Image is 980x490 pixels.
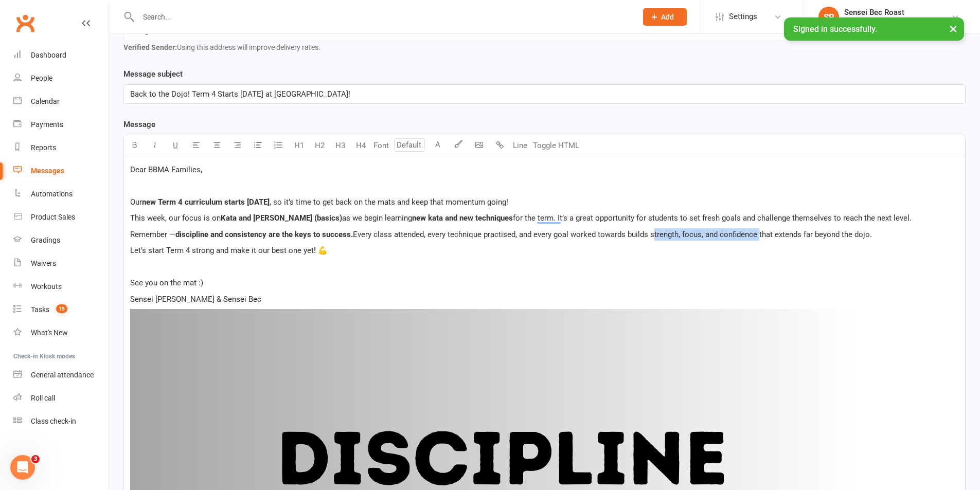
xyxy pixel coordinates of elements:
[353,230,872,239] span: Every class attended, every technique practised, and every goal worked towards builds strength, f...
[31,167,64,175] div: Messages
[13,113,109,136] a: Payments
[31,213,75,221] div: Product Sales
[31,97,60,105] div: Calendar
[31,236,60,244] div: Gradings
[135,10,630,24] input: Search...
[530,135,582,156] button: Toggle HTML
[13,183,109,206] a: Automations
[221,213,342,223] span: Kata and [PERSON_NAME] (basics)
[165,135,186,156] button: U
[510,135,530,156] button: Line
[844,17,951,26] div: Black Belt Martial Arts Northlakes
[31,51,66,59] div: Dashboard
[130,230,175,239] span: Remember —
[350,135,371,156] button: H4
[427,135,448,156] button: A
[13,387,109,410] a: Roll call
[31,371,94,379] div: General attendance
[793,24,877,34] span: Signed in successfully.
[13,206,109,229] a: Product Sales
[31,455,40,463] span: 3
[31,282,62,291] div: Workouts
[31,74,52,82] div: People
[330,135,350,156] button: H3
[130,278,203,287] span: See you on the mat :)
[130,213,221,223] span: This week, our focus is on
[130,246,328,255] span: Let’s start Term 4 strong and make it our best one yet! 💪
[371,135,391,156] button: Font
[513,213,912,223] span: for the term. It’s a great opportunity for students to set fresh goals and challenge themselves t...
[643,8,687,26] button: Add
[342,213,412,223] span: as we begin learning
[13,252,109,275] a: Waivers
[175,230,353,239] span: discipline and consistency are the keys to success.
[13,159,109,183] a: Messages
[31,259,56,267] div: Waivers
[31,417,76,425] div: Class check-in
[31,329,68,337] div: What's New
[13,410,109,433] a: Class kiosk mode
[10,455,35,480] iframe: Intercom live chat
[31,305,49,314] div: Tasks
[729,5,757,28] span: Settings
[13,229,109,252] a: Gradings
[844,8,951,17] div: Sensei Bec Roast
[661,13,674,21] span: Add
[130,89,350,99] span: Back to the Dojo! Term 4 Starts [DATE] at [GEOGRAPHIC_DATA]!
[13,136,109,159] a: Reports
[289,135,309,156] button: H1
[270,197,508,207] span: , so it’s time to get back on the mats and keep that momentum going!
[31,394,55,402] div: Roll call
[412,213,513,223] span: new kata and new techniques
[944,17,963,40] button: ×
[12,10,38,36] a: Clubworx
[31,143,56,152] div: Reports
[56,304,67,313] span: 15
[818,7,839,27] div: SR
[123,118,155,131] label: Message
[123,68,183,80] label: Message subject
[31,190,73,198] div: Automations
[13,321,109,344] a: What's New
[130,197,142,207] span: Our
[130,165,202,174] span: Dear BBMA Families,
[13,44,109,67] a: Dashboard
[142,197,270,207] span: new Term 4 curriculum starts [DATE]
[130,295,261,304] span: Sensei [PERSON_NAME] & Sensei Bec
[394,138,425,152] input: Default
[13,90,109,113] a: Calendar
[123,43,177,51] strong: Verified Sender:
[309,135,330,156] button: H2
[13,364,109,387] a: General attendance kiosk mode
[13,298,109,321] a: Tasks 15
[123,43,320,51] span: Using this address will improve delivery rates.
[173,141,178,150] span: U
[13,67,109,90] a: People
[31,120,63,129] div: Payments
[13,275,109,298] a: Workouts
